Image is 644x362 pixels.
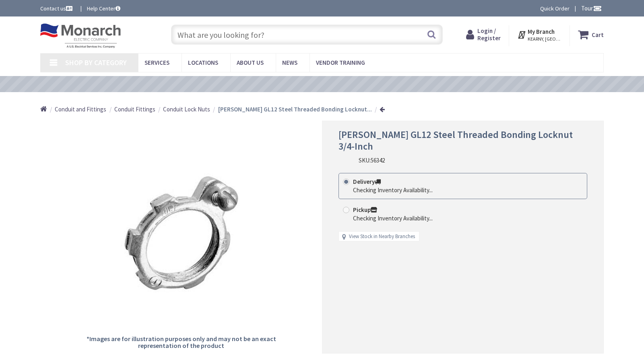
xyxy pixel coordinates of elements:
a: Conduit Lock Nuts [163,105,210,113]
div: My Branch KEARNY, [GEOGRAPHIC_DATA] [517,27,562,42]
span: About Us [237,59,264,66]
strong: Pickup [353,206,377,214]
span: Conduit Lock Nuts [163,105,210,113]
strong: [PERSON_NAME] GL12 Steel Threaded Bonding Locknut... [218,105,372,113]
span: Vendor Training [316,59,365,66]
a: Conduit and Fittings [55,105,106,113]
span: KEARNY, [GEOGRAPHIC_DATA] [528,36,562,42]
a: VIEW OUR VIDEO TRAINING LIBRARY [246,80,386,89]
a: Contact us [40,4,74,12]
a: Help Center [87,4,120,12]
img: Crouse-Hinds GL12 Steel Threaded Bonding Locknut 3/4-Inch [121,173,242,294]
strong: Cart [592,27,604,42]
span: Conduit and Fittings [55,105,106,113]
span: Locations [188,59,218,66]
span: News [282,59,297,66]
div: SKU: [359,156,385,165]
a: Conduit Fittings [114,105,155,113]
span: Services [144,59,169,66]
span: Login / Register [477,27,501,42]
img: Monarch Electric Company [40,23,121,48]
a: Quick Order [540,4,570,12]
span: Shop By Category [65,58,127,67]
span: 56342 [371,156,385,164]
h5: *Images are for illustration purposes only and may not be an exact representation of the product [85,335,277,350]
span: [PERSON_NAME] GL12 Steel Threaded Bonding Locknut 3/4-Inch [339,128,573,152]
a: Cart [578,27,604,42]
strong: My Branch [528,28,555,35]
input: What are you looking for? [171,25,443,45]
a: View Stock in Nearby Branches [349,233,415,241]
a: Login / Register [466,27,501,42]
span: Tour [581,4,602,12]
span: Conduit Fittings [114,105,155,113]
div: Checking Inventory Availability... [353,214,433,222]
strong: Delivery [353,178,381,185]
div: Checking Inventory Availability... [353,186,433,194]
